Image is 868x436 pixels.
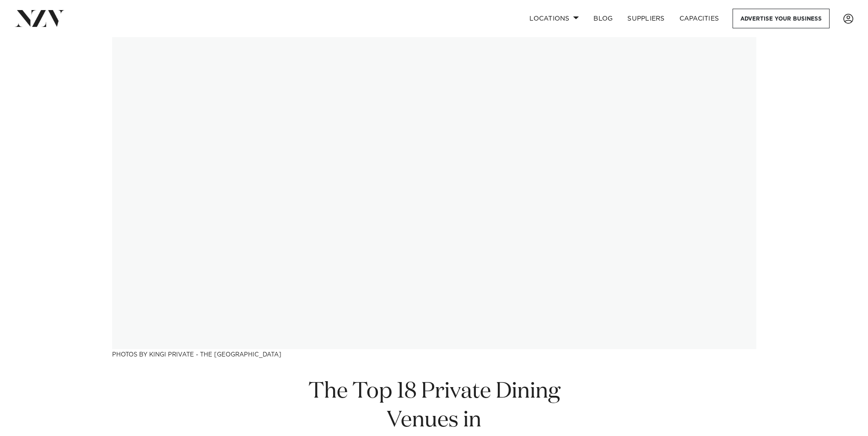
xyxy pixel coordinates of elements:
a: Advertise your business [733,9,830,28]
a: Capacities [672,9,727,28]
img: nzv-logo.png [15,10,65,27]
a: SUPPLIERS [620,9,672,28]
a: Locations [522,9,586,28]
a: BLOG [586,9,620,28]
h3: Photos by kingi Private - The [GEOGRAPHIC_DATA] [112,349,756,359]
